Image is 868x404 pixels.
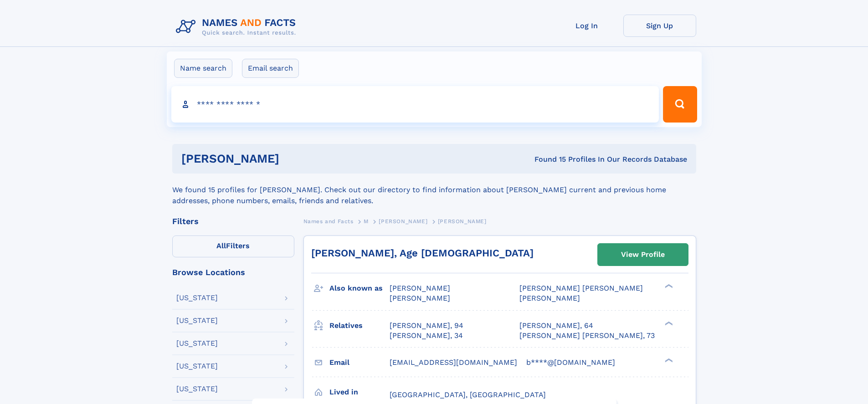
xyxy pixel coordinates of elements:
span: [GEOGRAPHIC_DATA], [GEOGRAPHIC_DATA] [390,390,546,399]
input: search input [171,86,659,123]
div: [US_STATE] [176,363,218,370]
a: Sign Up [623,15,696,37]
a: [PERSON_NAME], Age [DEMOGRAPHIC_DATA] [311,247,534,259]
span: [PERSON_NAME] [390,294,450,302]
span: All [216,241,226,250]
a: Names and Facts [303,215,354,227]
span: M [364,218,369,225]
a: View Profile [598,244,688,266]
a: M [364,215,369,227]
h3: Lived in [329,384,390,400]
div: ❯ [663,320,673,326]
div: [US_STATE] [176,340,218,347]
h3: Email [329,355,390,370]
div: We found 15 profiles for [PERSON_NAME]. Check out our directory to find information about [PERSON... [172,174,696,206]
span: [PERSON_NAME] [519,294,580,302]
button: Search Button [663,86,697,123]
a: [PERSON_NAME], 64 [519,321,593,331]
label: Name search [174,59,232,78]
a: [PERSON_NAME], 94 [390,321,463,331]
span: [EMAIL_ADDRESS][DOMAIN_NAME] [390,358,517,367]
h1: [PERSON_NAME] [181,153,407,164]
div: ❯ [663,283,673,289]
h3: Also known as [329,281,390,296]
a: [PERSON_NAME], 34 [390,331,463,341]
div: Found 15 Profiles In Our Records Database [407,154,687,164]
span: [PERSON_NAME] [379,218,427,225]
h3: Relatives [329,318,390,333]
label: Filters [172,235,294,257]
a: [PERSON_NAME] [379,215,427,227]
a: [PERSON_NAME] [PERSON_NAME], 73 [519,331,655,341]
div: Filters [172,217,294,225]
img: Logo Names and Facts [172,15,303,39]
div: [US_STATE] [176,294,218,302]
span: [PERSON_NAME] [PERSON_NAME] [519,284,643,292]
div: [US_STATE] [176,317,218,324]
a: Log In [550,15,623,37]
div: [US_STATE] [176,385,218,393]
label: Email search [242,59,299,78]
span: [PERSON_NAME] [390,284,450,292]
span: [PERSON_NAME] [438,218,487,225]
div: Browse Locations [172,268,294,276]
div: View Profile [621,244,665,265]
div: ❯ [663,357,673,363]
